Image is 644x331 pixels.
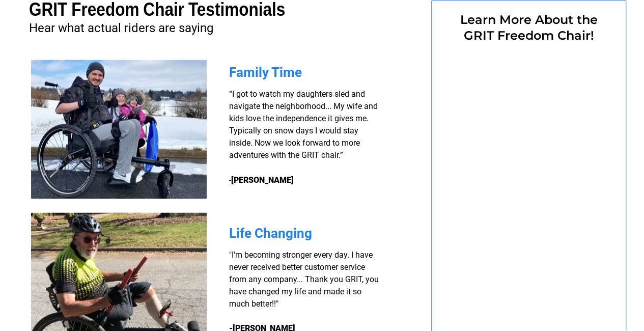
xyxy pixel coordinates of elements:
span: Hear what actual riders are saying [29,21,213,35]
span: Life Changing [229,225,312,240]
span: "I'm becoming stronger every day. I have never received better customer service from any company.... [229,250,379,308]
iframe: Form 0 [449,49,609,323]
span: Learn More About the GRIT Freedom Chair! [460,12,598,43]
strong: [PERSON_NAME] [231,175,294,184]
span: “I got to watch my daughters sled and navigate the neighborhood... My wife and kids love the inde... [229,89,378,184]
span: Family Time [229,65,302,80]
